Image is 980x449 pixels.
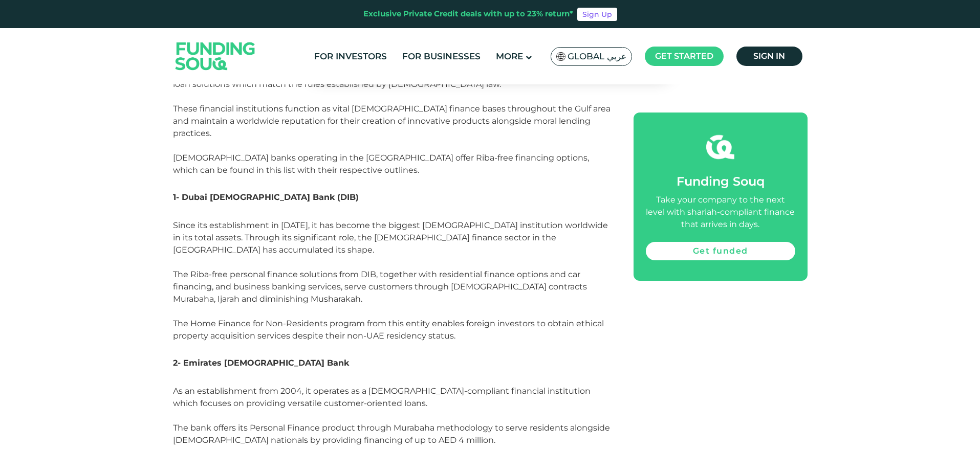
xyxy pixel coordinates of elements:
span: 2- Emirates [DEMOGRAPHIC_DATA] Bank [173,358,349,368]
a: Sign Up [577,8,617,21]
img: fsicon [706,133,734,161]
span: Global عربي [568,51,626,62]
a: For Investors [312,48,389,65]
a: For Businesses [400,48,483,65]
a: Sign in [736,47,802,66]
span: Since its establishment in [DATE], it has become the biggest [DEMOGRAPHIC_DATA] institution world... [173,220,608,341]
img: SA Flag [556,52,565,61]
span: Funding Souq [677,174,765,189]
div: Exclusive Private Credit deals with up to 23% return* [363,8,573,20]
span: Sign in [753,51,785,61]
div: Take your company to the next level with shariah-compliant finance that arrives in days. [646,194,795,231]
span: 1- Dubai [DEMOGRAPHIC_DATA] Bank (DIB) [173,192,359,202]
span: Major [DEMOGRAPHIC_DATA] banking institutions based in the [GEOGRAPHIC_DATA] provide Riba-free lo... [173,67,611,175]
span: More [496,51,523,61]
span: Get started [655,51,713,61]
img: Logo [165,30,266,82]
a: Get funded [646,242,795,260]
